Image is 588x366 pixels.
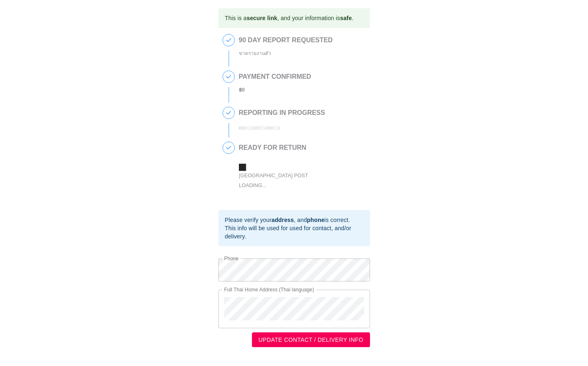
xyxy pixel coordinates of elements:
[239,109,325,117] h2: REPORTING IN PROGRESS
[307,217,325,223] b: phone
[223,107,234,119] span: 3
[239,144,362,151] h2: READY FOR RETURN
[239,37,333,44] h2: 90 DAY REPORT REQUESTED
[225,224,363,240] div: This info will be used for used for contact, and/or delivery.
[223,71,234,82] span: 2
[239,49,333,58] div: ขาดรายงานตัว
[225,216,363,224] div: Please verify your , and is correct.
[239,87,245,93] b: ฿ 0
[225,11,354,25] div: This is a , and your information is .
[223,142,234,153] span: 4
[239,73,311,80] h2: PAYMENT CONFIRMED
[259,335,363,345] span: UPDATE CONTACT / DELIVERY INFO
[340,15,352,21] b: safe
[247,15,277,21] b: secure link
[271,217,294,223] b: address
[239,171,325,190] div: [GEOGRAPHIC_DATA] Post Loading...
[252,332,370,348] button: UPDATE CONTACT / DELIVERY INFO
[223,34,234,46] span: 1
